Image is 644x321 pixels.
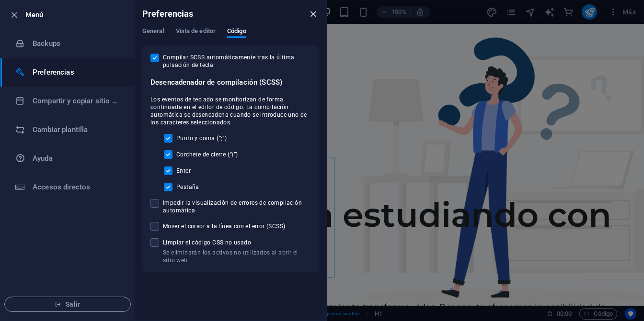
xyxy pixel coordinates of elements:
span: Impedir la visualización de errores de compilación automática [163,199,310,214]
div: Preferencias [142,27,319,45]
a: Ayuda [0,144,135,173]
button: close [307,8,319,20]
span: Corchete de cierre (“}”) [176,151,238,158]
h6: Preferencias [142,8,194,20]
h6: Desencadenador de compilación (SCSS) [150,77,310,88]
h6: Compartir y copiar sitio web [33,95,121,107]
span: Compilar SCSS automáticamente tras la última pulsación de tecla [163,54,310,69]
span: General [142,25,164,39]
h6: Backups [33,38,121,49]
span: Mover el cursor a la línea con el error (SCSS) [163,222,285,230]
h6: Accesos directos [33,181,121,193]
span: Pestaña [176,183,199,191]
h6: Preferencias [33,66,121,78]
span: Salir [12,300,123,308]
span: Enter [176,167,191,175]
span: Punto y coma (”;”) [176,134,227,142]
button: Salir [4,297,131,312]
span: Código [227,25,246,39]
span: Los eventos de teclado se monitorizan de forma continuada en el editor de código. La compilación ... [150,96,310,126]
h6: Cambiar plantilla [33,124,121,135]
h6: Menú [25,9,127,21]
h6: Ayuda [33,153,121,164]
span: Vista de editor [176,25,216,39]
span: Limpiar el código CSS no usado [163,239,310,246]
p: Se eliminarán los activos no utilizados al abrir el sitio web [163,249,310,264]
